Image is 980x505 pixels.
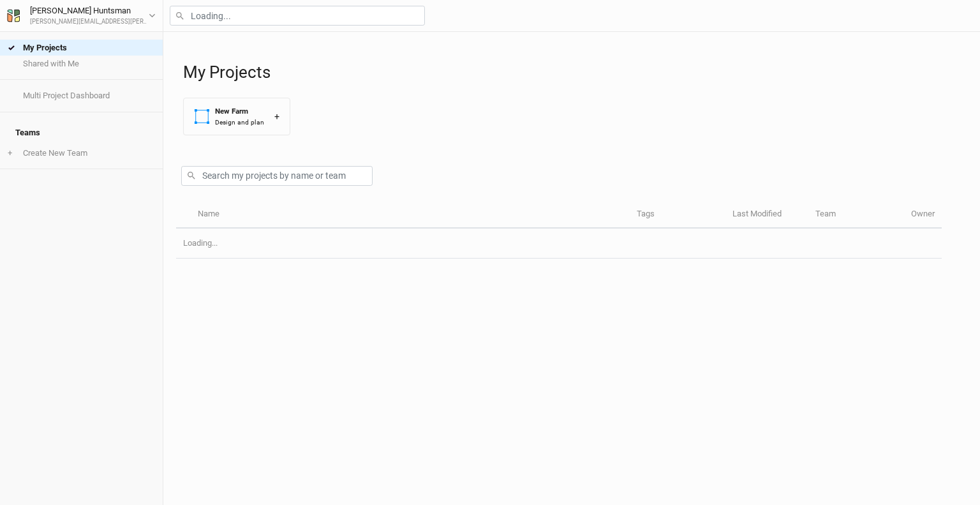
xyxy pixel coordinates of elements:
div: + [274,110,279,123]
span: + [8,148,12,158]
button: New FarmDesign and plan+ [183,98,290,135]
h1: My Projects [183,63,967,82]
td: Loading... [176,229,942,259]
th: Last Modified [725,201,808,229]
th: Tags [630,201,725,229]
input: Loading... [170,6,425,26]
div: New Farm [215,106,264,117]
h4: Teams [8,120,155,146]
th: Team [808,201,904,229]
div: [PERSON_NAME] Huntsman [30,4,149,17]
input: Search my projects by name or team [181,166,373,186]
th: Owner [904,201,942,229]
div: [PERSON_NAME][EMAIL_ADDRESS][PERSON_NAME][DOMAIN_NAME] [30,17,149,27]
th: Name [190,201,629,229]
div: Design and plan [215,117,264,127]
button: [PERSON_NAME] Huntsman[PERSON_NAME][EMAIL_ADDRESS][PERSON_NAME][DOMAIN_NAME] [6,4,156,27]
